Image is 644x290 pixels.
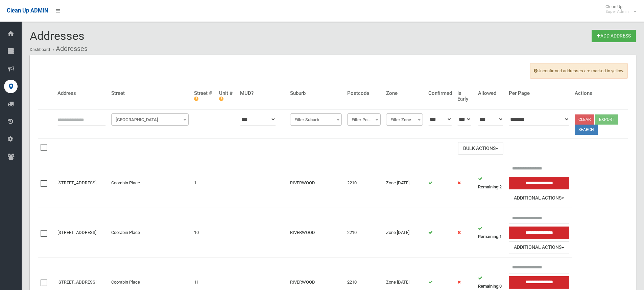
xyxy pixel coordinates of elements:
span: Filter Suburb [292,115,340,125]
span: Filter Zone [386,113,423,126]
h4: Confirmed [428,90,452,96]
td: 1 [191,158,216,208]
td: 10 [191,208,216,258]
button: Export [595,114,618,125]
button: Additional Actions [509,192,570,204]
h4: Suburb [290,90,342,96]
span: Clean Up [602,4,636,14]
td: RIVERWOOD [287,208,344,258]
h4: Street [111,90,189,96]
h4: Allowed [478,90,503,96]
small: Super Admin [605,9,629,14]
button: Bulk Actions [458,142,503,155]
td: 2210 [344,208,383,258]
td: 2210 [344,158,383,208]
button: Additional Actions [509,241,570,254]
td: Coorabin Place [109,158,191,208]
a: [STREET_ADDRESS] [57,230,96,235]
td: Zone [DATE] [383,158,426,208]
td: 1 [475,208,506,258]
td: Coorabin Place [109,208,191,258]
h4: Per Page [509,90,570,96]
td: Zone [DATE] [383,208,426,258]
button: Search [575,125,598,135]
span: Addresses [30,29,85,43]
strong: Remaining: [478,234,499,239]
h4: Postcode [347,90,381,96]
span: Filter Zone [388,115,421,125]
span: Filter Postcode [349,115,379,125]
li: Addresses [51,43,88,55]
span: Unconfirmed addresses are marked in yellow. [530,63,628,79]
span: Filter Suburb [290,113,342,126]
a: Clear [575,114,594,125]
strong: Remaining: [478,284,499,289]
span: Filter Postcode [347,113,381,126]
a: Add Address [592,30,636,42]
td: RIVERWOOD [287,158,344,208]
h4: MUD? [240,90,285,96]
span: Clean Up ADMIN [7,7,48,14]
h4: Is Early [457,90,473,102]
a: [STREET_ADDRESS] [57,180,96,185]
h4: Address [57,90,106,96]
strong: Remaining: [478,184,499,189]
a: [STREET_ADDRESS] [57,280,96,285]
td: 2 [475,158,506,208]
h4: Unit # [219,90,234,102]
h4: Actions [575,90,625,96]
span: Filter Street [111,113,189,126]
h4: Street # [194,90,214,102]
a: Dashboard [30,47,50,52]
h4: Zone [386,90,423,96]
span: Filter Street [113,115,187,125]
